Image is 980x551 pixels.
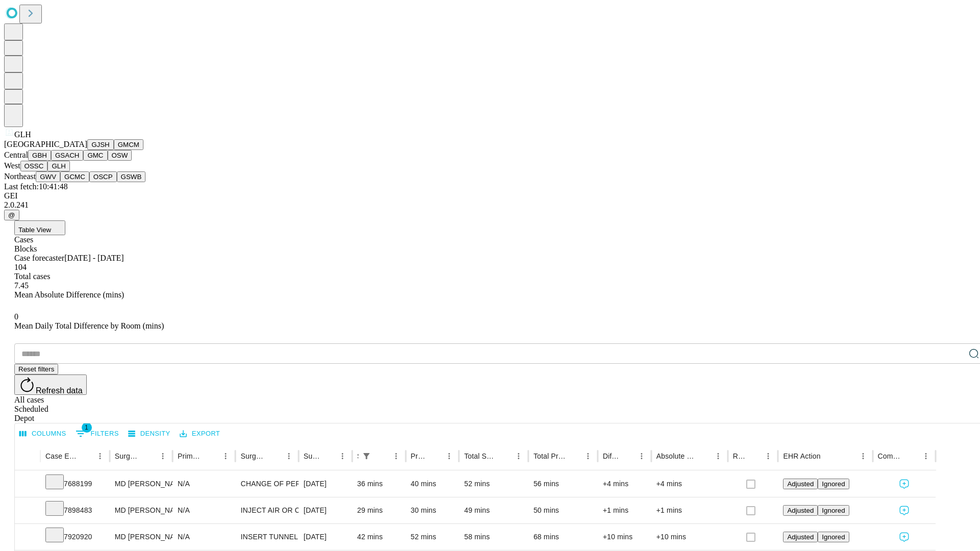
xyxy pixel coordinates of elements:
button: GMC [83,150,107,161]
span: GLH [14,130,31,139]
div: 52 mins [411,524,454,550]
button: Menu [335,449,350,463]
button: Menu [856,449,870,463]
span: Reset filters [18,365,54,373]
div: MD [PERSON_NAME] Md [115,524,167,550]
span: Total cases [14,272,50,281]
button: Menu [761,449,775,463]
button: GJSH [87,139,114,150]
span: 0 [14,312,18,321]
button: Sort [904,449,919,463]
button: Sort [428,449,442,463]
div: +1 mins [656,497,723,523]
div: 30 mins [411,497,454,523]
button: Show filters [359,449,374,463]
button: Sort [204,449,218,463]
div: Surgery Date [304,452,320,460]
div: [DATE] [304,524,347,550]
div: N/A [178,471,230,497]
button: Sort [141,449,156,463]
div: 40 mins [411,471,454,497]
button: GLH [47,161,69,171]
button: Table View [14,220,65,235]
span: Mean Absolute Difference (mins) [14,290,124,299]
div: INJECT AIR OR CONTRAST INTO [MEDICAL_DATA] [240,497,293,523]
button: Menu [711,449,725,463]
button: GMCM [114,139,143,150]
button: OSCP [89,171,117,182]
button: Sort [747,449,761,463]
span: Adjusted [787,507,814,514]
button: Menu [442,449,456,463]
div: Difference [603,452,619,460]
button: Menu [218,449,233,463]
button: Menu [634,449,649,463]
div: 56 mins [533,471,593,497]
button: Adjusted [783,505,818,516]
span: Case forecaster [14,254,64,262]
button: Sort [267,449,282,463]
span: West [4,161,20,170]
div: +4 mins [603,471,646,497]
span: Northeast [4,172,36,181]
button: Sort [822,449,836,463]
button: OSSC [20,161,48,171]
button: Export [177,426,223,442]
div: Scheduled In Room Duration [357,452,358,460]
button: OSW [108,150,132,161]
div: +10 mins [656,524,723,550]
div: Primary Service [178,452,203,460]
span: Ignored [822,533,845,541]
button: Select columns [17,426,69,442]
button: Reset filters [14,364,58,374]
div: 7688199 [45,471,105,497]
span: 104 [14,263,27,271]
div: EHR Action [783,452,820,460]
div: N/A [178,497,230,523]
span: Mean Daily Total Difference by Room (mins) [14,321,164,330]
div: Absolute Difference [656,452,696,460]
div: Resolved in EHR [733,452,746,460]
div: N/A [178,524,230,550]
div: 1 active filter [359,449,374,463]
div: Surgeon Name [115,452,140,460]
button: Menu [581,449,595,463]
span: Ignored [822,480,845,488]
span: 7.45 [14,281,29,290]
div: CHANGE OF PERCUTANEOUS TUBE OR DRAINAGE [MEDICAL_DATA] WITH XRAY AND [MEDICAL_DATA] [240,471,293,497]
div: Total Scheduled Duration [464,452,496,460]
button: Menu [93,449,107,463]
div: Surgery Name [240,452,266,460]
button: Sort [497,449,511,463]
button: Menu [389,449,403,463]
div: Total Predicted Duration [533,452,566,460]
div: 42 mins [357,524,401,550]
button: Ignored [818,479,849,489]
button: Sort [567,449,581,463]
button: GWV [36,171,60,182]
span: Last fetch: 10:41:48 [4,182,68,191]
button: GSACH [51,150,83,161]
div: 7920920 [45,524,105,550]
div: +10 mins [603,524,646,550]
span: Ignored [822,507,845,514]
div: [DATE] [304,497,347,523]
div: MD [PERSON_NAME] Md [115,497,167,523]
span: [DATE] - [DATE] [64,254,124,262]
div: 7898483 [45,497,105,523]
span: 1 [82,422,92,433]
div: Case Epic Id [45,452,78,460]
button: Menu [511,449,526,463]
div: 29 mins [357,497,401,523]
span: Table View [18,226,51,234]
button: Sort [620,449,634,463]
button: Sort [697,449,711,463]
button: GSWB [117,171,146,182]
span: [GEOGRAPHIC_DATA] [4,140,87,148]
div: 2.0.241 [4,201,976,210]
button: @ [4,210,19,220]
button: Sort [79,449,93,463]
button: Expand [20,475,35,493]
span: Refresh data [36,386,83,395]
div: 52 mins [464,471,523,497]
